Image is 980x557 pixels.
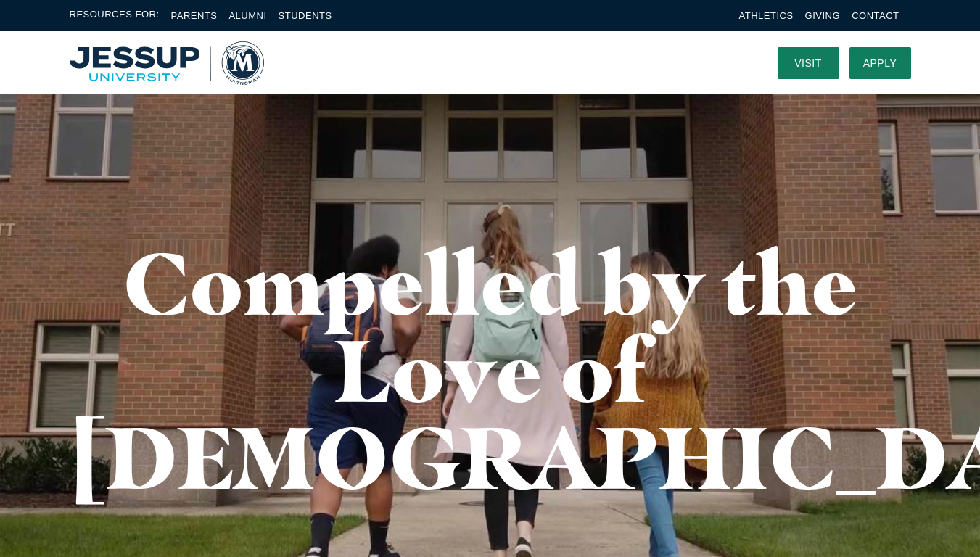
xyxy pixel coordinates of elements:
[805,10,841,21] a: Giving
[279,10,332,21] a: Students
[70,7,160,24] span: Resources For:
[70,41,264,85] a: Home
[852,10,899,21] a: Contact
[739,10,794,21] a: Athletics
[228,10,266,21] a: Alumni
[171,10,218,21] a: Parents
[70,239,911,500] h1: Compelled by the Love of [DEMOGRAPHIC_DATA]
[778,47,839,79] a: Visit
[849,47,911,79] a: Apply
[70,41,264,85] img: Multnomah University Logo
